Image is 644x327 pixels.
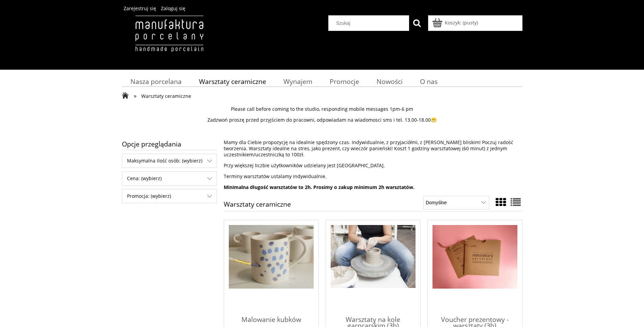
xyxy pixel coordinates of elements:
a: Przejdź do produktu Warsztaty na kole garncarskim (3h) [331,225,416,310]
select: Sortuj wg [423,196,489,209]
strong: Minimalna długość warsztatów to 2h. Prosimy o zakup minimum 2h warsztatów. [224,184,415,190]
span: Koszyk: [445,19,461,26]
p: Mamy dla Ciebie propozycję na idealnie spędzony czas. Indywidualnie, z przyjaciółmi, z [PERSON_NA... [224,139,522,158]
span: Opcje przeglądania [122,138,217,150]
h1: Warsztaty ceramiczne [224,201,291,211]
p: Please call before coming to the studio, responding mobile messages 1pm-6 pm [122,106,522,112]
b: (pusty) [463,19,478,26]
div: Filtruj [122,171,217,186]
a: Zarejestruj się [124,5,156,12]
span: O nas [420,77,438,86]
img: Warsztaty na kole garncarskim (3h) [331,225,416,288]
a: Nowości [368,75,411,88]
a: Zaloguj się [161,5,185,12]
a: Widok ze zdjęciem [496,195,506,209]
img: Voucher prezentowy - warsztaty (3h) [433,225,517,289]
p: Terminy warsztatów ustalamy indywidualnie. [224,173,522,179]
a: Produkty w koszyku 0. Przejdź do koszyka [433,19,478,26]
a: Warsztaty ceramiczne [190,75,275,88]
span: Nasza porcelana [130,77,182,86]
a: Przejdź do produktu Voucher prezentowy - warsztaty (3h) [433,225,517,310]
img: Malowanie kubków [229,225,314,289]
a: Promocje [321,75,368,88]
p: Przy większej liczbie użytkowników udzielany jest [GEOGRAPHIC_DATA]. [224,162,522,169]
span: Nowości [376,77,403,86]
span: Maksymalna ilość osób: (wybierz) [122,154,217,168]
a: Przejdź do produktu Malowanie kubków [229,225,314,310]
a: Wynajem [275,75,321,88]
a: O nas [411,75,446,88]
span: Warsztaty ceramiczne [199,77,266,86]
span: » [134,92,136,100]
div: Filtruj [122,189,217,203]
a: Nasza porcelana [122,75,190,88]
button: Szukaj [409,15,425,31]
p: Zadzwoń proszę przed przyjściem do pracowni, odpowiadam na wiadomosci sms i tel. 13.00-18.00😁 [122,117,522,123]
span: Warsztaty ceramiczne [141,93,191,99]
span: Promocje [330,77,359,86]
a: Widok pełny [511,195,521,209]
img: Manufaktura Porcelany [122,15,217,66]
div: Filtruj [122,154,217,168]
input: Szukaj w sklepie [331,16,409,31]
span: Wynajem [283,77,312,86]
span: Cena: (wybierz) [122,172,217,185]
span: Promocja: (wybierz) [122,189,217,203]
